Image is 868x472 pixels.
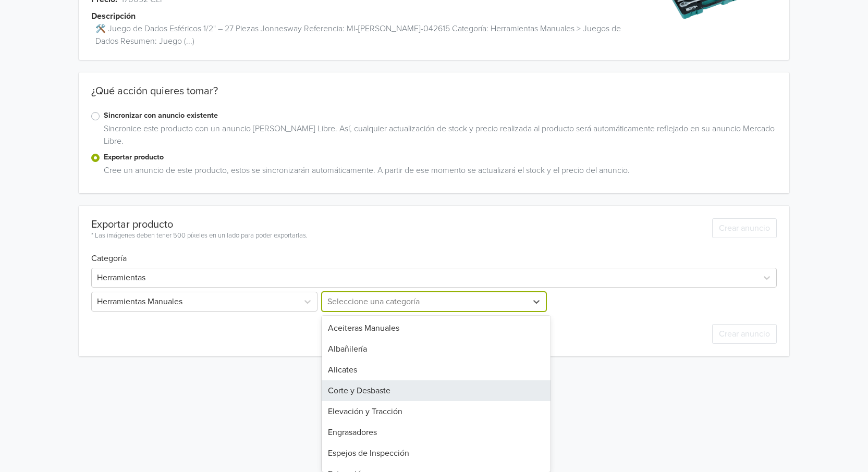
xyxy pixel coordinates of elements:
div: Sincronice este producto con un anuncio [PERSON_NAME] Libre. Así, cualquier actualización de stoc... [100,122,777,152]
div: Espejos de Inspección [322,443,550,464]
div: Elevación y Tracción [322,401,550,422]
div: Engrasadores [322,422,550,443]
button: Crear anuncio [712,218,777,238]
div: Alicates [322,359,550,380]
div: ¿Qué acción quieres tomar? [79,85,789,110]
div: Cree un anuncio de este producto, estos se sincronizarán automáticamente. A partir de ese momento... [100,164,777,181]
div: Albañilería [322,339,550,359]
button: Crear anuncio [712,324,777,344]
label: Sincronizar con anuncio existente [104,110,777,121]
div: Corte y Desbaste [322,380,550,401]
div: Aceiteras Manuales [322,318,550,339]
h6: Categoría [91,241,777,264]
div: Exportar producto [91,218,308,231]
div: * Las imágenes deben tener 500 píxeles en un lado para poder exportarlas. [91,231,308,241]
span: Descripción [91,10,136,22]
span: 🛠️ Juego de Dados Esféricos 1/2" – 27 Piezas Jonnesway Referencia: MI-[PERSON_NAME]-042615 Catego... [95,22,624,47]
label: Exportar producto [104,152,777,163]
